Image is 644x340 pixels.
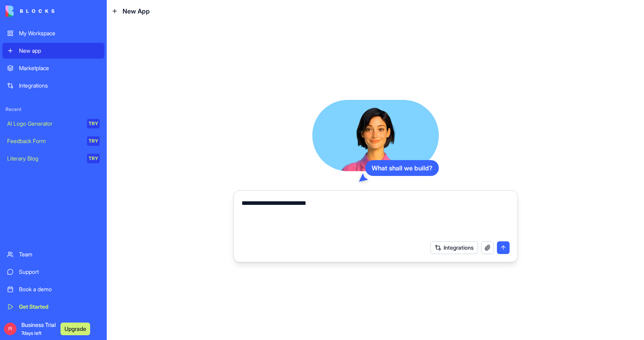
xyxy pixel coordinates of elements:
[19,64,100,72] div: Marketplace
[2,106,104,113] span: Recent
[4,323,17,335] span: PI
[2,281,104,297] a: Book a demo
[2,43,104,59] a: New app
[2,60,104,76] a: Marketplace
[19,47,100,55] div: New app
[2,133,104,149] a: Feedback FormTRY
[19,250,100,258] div: Team
[2,25,104,41] a: My Workspace
[2,299,104,315] a: Get Started
[21,321,56,337] span: Business Trial
[19,303,100,311] div: Get Started
[123,6,150,16] span: New App
[431,241,478,254] button: Integrations
[6,6,55,17] img: logo
[2,264,104,280] a: Support
[7,155,81,162] div: Literary Blog
[87,119,100,128] div: TRY
[19,29,100,37] div: My Workspace
[19,268,100,276] div: Support
[87,136,100,146] div: TRY
[2,151,104,166] a: Literary BlogTRY
[21,330,42,336] span: 7 days left
[2,246,104,262] a: Team
[365,160,439,176] div: What shall we build?
[2,116,104,132] a: AI Logo GeneratorTRY
[7,137,81,145] div: Feedback Form
[87,154,100,163] div: TRY
[19,285,100,293] div: Book a demo
[60,323,90,335] button: Upgrade
[7,120,81,128] div: AI Logo Generator
[19,82,100,90] div: Integrations
[2,78,104,94] a: Integrations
